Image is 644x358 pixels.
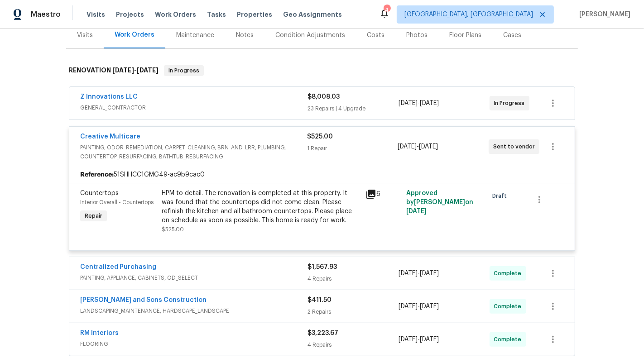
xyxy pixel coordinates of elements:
div: HPM to detail. The renovation is completed at this property. It was found that the countertops di... [162,189,360,225]
div: Cases [503,31,521,40]
div: Visits [77,31,93,40]
span: $1,567.93 [308,264,337,270]
div: Notes [236,31,254,40]
div: Costs [367,31,384,40]
span: - [399,302,439,311]
div: Maintenance [176,31,214,40]
span: [DATE] [399,303,418,310]
div: 1 Repair [307,144,398,153]
span: Work Orders [155,10,196,19]
span: Visits [87,10,105,19]
div: 4 [384,5,390,14]
span: $411.50 [308,297,332,303]
span: [DATE] [112,67,134,73]
span: Repair [81,211,106,220]
span: [DATE] [406,208,427,215]
span: Geo Assignments [283,10,342,19]
span: In Progress [165,66,203,75]
span: [DATE] [137,67,159,73]
span: [DATE] [399,270,418,277]
span: PAINTING, APPLIANCE, CABINETS, OD_SELECT [80,273,308,282]
div: 23 Repairs | 4 Upgrade [308,104,399,113]
div: Work Orders [115,30,154,39]
span: FLOORING [80,339,308,348]
div: 4 Repairs [308,274,399,283]
span: [DATE] [420,336,439,343]
span: [DATE] [420,100,439,106]
span: $3,223.67 [308,330,338,336]
a: Centralized Purchasing [80,264,156,270]
span: - [398,142,438,151]
a: [PERSON_NAME] and Sons Construction [80,297,207,303]
span: Countertops [80,190,119,196]
span: - [399,269,439,278]
a: Z Innovations LLC [80,94,138,100]
span: Complete [494,335,525,344]
span: Complete [494,269,525,278]
span: Interior Overall - Countertops [80,200,154,205]
span: [DATE] [420,270,439,277]
div: RENOVATION [DATE]-[DATE]In Progress [66,56,578,85]
span: Maestro [31,10,61,19]
span: PAINTING, ODOR_REMEDIATION, CARPET_CLEANING, BRN_AND_LRR, PLUMBING, COUNTERTOP_RESURFACING, BATHT... [80,143,307,161]
span: - [399,335,439,344]
span: [DATE] [419,143,438,150]
span: [GEOGRAPHIC_DATA], [GEOGRAPHIC_DATA] [404,10,533,19]
div: 4 Repairs [308,340,399,349]
div: 2 Repairs [308,307,399,316]
span: $525.00 [307,134,333,140]
span: [DATE] [399,336,418,343]
a: RM Interiors [80,330,119,336]
span: - [399,99,439,108]
span: Complete [494,302,525,311]
b: Reference: [80,170,114,179]
span: [DATE] [420,303,439,310]
span: Properties [237,10,272,19]
span: LANDSCAPING_MAINTENANCE, HARDSCAPE_LANDSCAPE [80,306,308,315]
div: 51SHHCC1GMG49-ac9b9cac0 [69,167,575,183]
span: [PERSON_NAME] [576,10,630,19]
span: [DATE] [399,100,418,106]
div: Photos [406,31,428,40]
span: Sent to vendor [493,142,538,151]
div: Condition Adjustments [275,31,345,40]
span: Draft [492,191,510,200]
span: $8,008.03 [308,94,340,100]
span: Tasks [207,11,226,18]
span: In Progress [494,99,529,108]
span: Projects [116,10,144,19]
span: Approved by [PERSON_NAME] on [406,190,473,215]
span: - [112,67,159,73]
span: $525.00 [162,227,184,232]
a: Creative Multicare [80,134,140,140]
h6: RENOVATION [69,65,159,76]
div: 6 [365,189,401,200]
span: GENERAL_CONTRACTOR [80,103,308,112]
span: [DATE] [398,143,417,150]
div: Floor Plans [449,31,481,40]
